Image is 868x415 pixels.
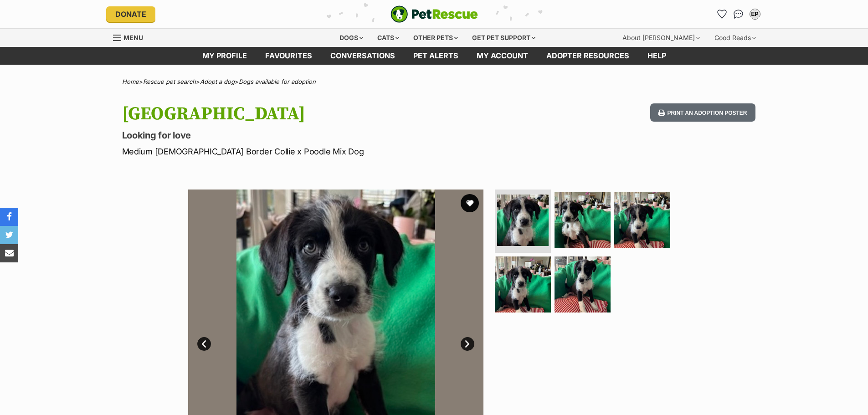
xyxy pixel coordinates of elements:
a: Dogs available for adoption [239,78,316,85]
ul: Account quick links [715,7,762,21]
button: My account [748,7,762,21]
a: Rescue pet search [143,78,196,85]
img: Photo of Boston [495,256,551,313]
a: Home [122,78,139,85]
a: PetRescue [390,5,478,23]
img: Photo of Boston [555,192,611,248]
a: conversations [321,47,404,65]
a: Donate [106,6,155,22]
p: Medium [DEMOGRAPHIC_DATA] Border Collie x Poodle Mix Dog [122,145,508,158]
a: Conversations [731,7,746,21]
div: Good Reads [708,29,762,47]
button: Print an adoption poster [650,103,755,122]
a: Favourites [256,47,321,65]
a: Prev [197,337,211,351]
a: Pet alerts [404,47,467,65]
img: Photo of Boston [497,195,549,246]
div: Cats [371,29,406,47]
img: Photo of Boston [614,192,670,248]
div: Other pets [407,29,464,47]
div: Get pet support [466,29,542,47]
span: Menu [123,34,143,41]
a: Menu [113,29,149,45]
img: logo-e224e6f780fb5917bec1dbf3a21bbac754714ae5b6737aabdf751b685950b380.svg [390,5,478,23]
div: About [PERSON_NAME] [616,29,706,47]
h1: [GEOGRAPHIC_DATA] [122,103,508,124]
a: Favourites [715,7,729,21]
a: Next [461,337,474,351]
a: My account [467,47,537,65]
p: Looking for love [122,129,508,142]
img: chat-41dd97257d64d25036548639549fe6c8038ab92f7586957e7f3b1b290dea8141.svg [734,10,743,19]
div: > > > [99,78,769,85]
img: Photo of Boston [555,256,611,313]
div: Dogs [333,29,370,47]
a: Adopt a dog [200,78,235,85]
a: My profile [193,47,256,65]
div: EP [750,10,760,19]
a: Adopter resources [537,47,638,65]
a: Help [638,47,675,65]
button: favourite [461,194,479,212]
